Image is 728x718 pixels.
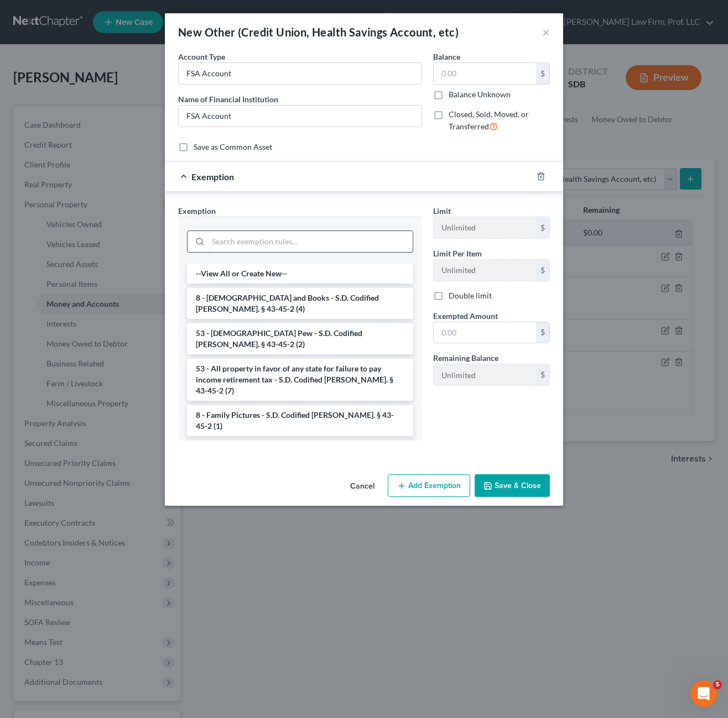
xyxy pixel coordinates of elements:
button: Save & Close [475,474,550,497]
input: Credit Union, HSA, etc [179,63,422,84]
li: 53 - All property in favor of any state for failure to pay income retirement tax - S.D. Codified ... [187,359,413,401]
input: 0.00 [434,63,536,84]
span: 5 [713,680,722,689]
div: $ [536,260,549,281]
input: Search exemption rules... [208,231,413,252]
span: Limit [433,206,451,216]
div: New Other (Credit Union, Health Savings Account, etc) [178,24,459,40]
input: 0.00 [434,322,536,343]
button: Add Exemption [388,474,470,497]
span: Exemption [191,171,234,182]
iframe: Intercom live chat [690,680,717,707]
span: Closed, Sold, Moved, or Transferred [449,109,529,131]
input: Enter name... [179,106,422,127]
input: -- [434,217,536,238]
label: Save as Common Asset [194,141,272,153]
div: $ [536,217,549,238]
label: Balance Unknown [449,89,511,100]
li: 8 - [DEMOGRAPHIC_DATA] and Books - S.D. Codified [PERSON_NAME]. § 43-45-2 (4) [187,288,413,319]
label: Remaining Balance [433,352,498,364]
label: Account Type [178,51,225,62]
label: Limit Per Item [433,248,482,259]
label: Balance [433,51,460,62]
li: --View All or Create New-- [187,264,413,284]
label: Double limit [449,290,492,301]
button: × [542,25,550,39]
input: -- [434,260,536,281]
div: $ [536,322,549,343]
div: $ [536,63,549,84]
li: 8 - Family Pictures - S.D. Codified [PERSON_NAME]. § 43-45-2 (1) [187,405,413,436]
span: Name of Financial Institution [178,95,278,104]
input: -- [434,364,536,385]
span: Exemption [178,206,216,216]
div: $ [536,364,549,385]
span: Exempted Amount [433,311,498,321]
button: Cancel [341,475,383,497]
li: 53 - [DEMOGRAPHIC_DATA] Pew - S.D. Codified [PERSON_NAME]. § 43-45-2 (2) [187,323,413,354]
